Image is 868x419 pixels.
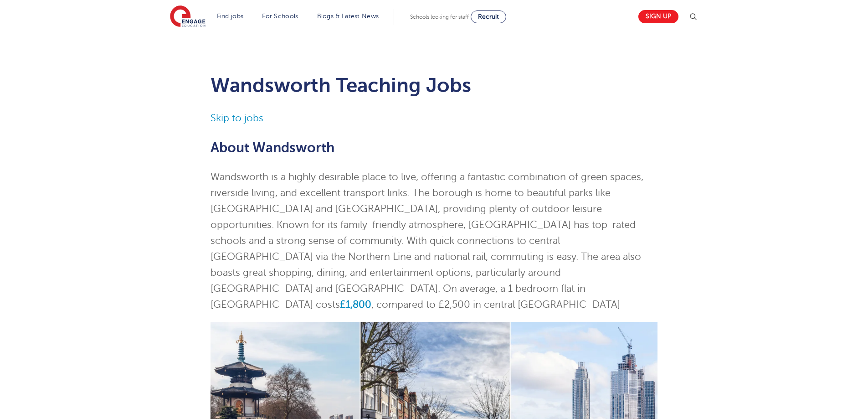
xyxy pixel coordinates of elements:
p: Wandsworth is a highly desirable place to live, offering a fantastic combination of green spaces,... [211,169,657,313]
a: £1,800 [340,299,371,310]
img: Engage Education [170,5,205,28]
h1: Wandsworth Teaching Jobs [211,74,657,97]
a: Sign up [638,10,678,23]
h2: About Wandsworth [211,140,657,155]
span: Schools looking for staff [410,14,469,20]
a: Recruit [471,10,506,23]
span: Recruit [478,13,499,20]
a: For Schools [262,13,298,20]
a: Skip to jobs [211,113,263,124]
a: Blogs & Latest News [317,13,379,20]
a: Find jobs [217,13,244,20]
